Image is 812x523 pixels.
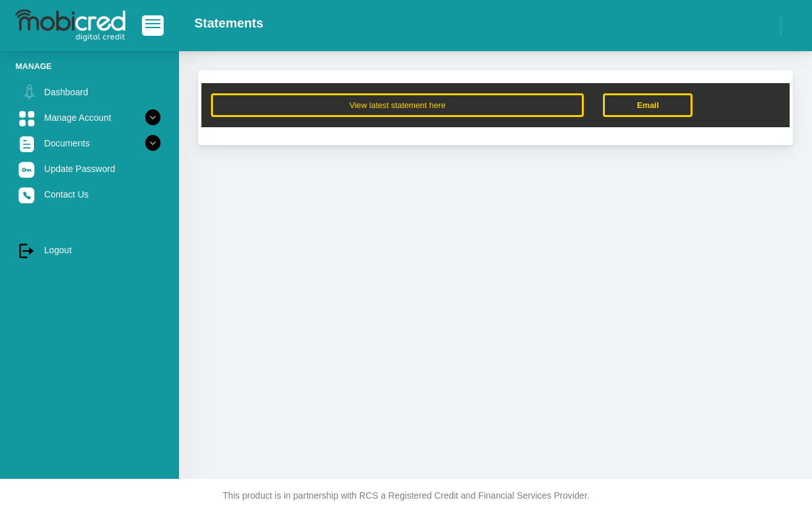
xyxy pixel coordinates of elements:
[15,80,164,104] a: Dashboard
[15,131,164,155] a: Documents
[15,105,164,130] a: Manage Account
[603,93,692,117] a: Email
[211,93,584,117] button: View latest statement here
[15,157,164,181] a: Update Password
[15,238,164,262] a: Logout
[15,10,125,42] img: logo-mobicred.svg
[51,489,761,503] p: This product is in partnership with RCS a Registered Credit and Financial Services Provider.
[194,15,263,31] h2: Statements
[15,182,164,207] a: Contact Us
[15,60,164,72] li: Manage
